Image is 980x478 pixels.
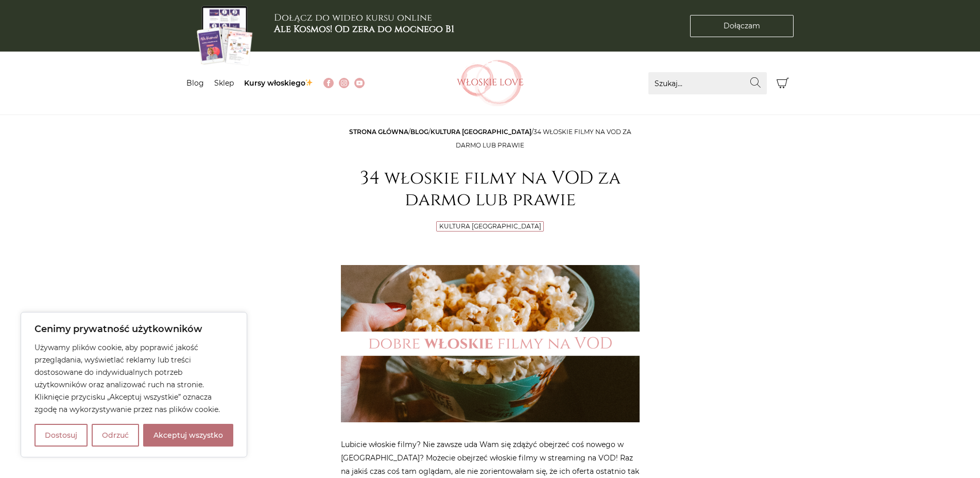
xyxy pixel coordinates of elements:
[349,128,631,149] span: / / /
[439,222,541,230] a: Kultura [GEOGRAPHIC_DATA]
[35,424,88,447] button: Dostosuj
[410,128,428,136] a: Blog
[456,128,631,149] span: 34 włoskie filmy na VOD za darmo lub prawie
[143,424,233,447] button: Akceptuj wszystko
[457,60,524,106] img: Włoskielove
[724,21,760,31] span: Dołączam
[305,79,313,86] img: ✨
[772,72,794,94] button: Koszyk
[186,78,204,88] a: Blog
[92,424,139,447] button: Odrzuć
[274,23,454,36] b: Ale Kosmos! Od zera do mocnego B1
[35,323,233,335] p: Cenimy prywatność użytkowników
[349,128,408,136] a: Strona główna
[648,72,767,94] input: Szukaj...
[35,341,233,416] p: Używamy plików cookie, aby poprawić jakość przeglądania, wyświetlać reklamy lub treści dostosowan...
[690,15,794,37] a: Dołączam
[431,128,531,136] a: Kultura [GEOGRAPHIC_DATA]
[274,12,454,35] h3: Dołącz do wideo kursu online
[214,78,234,88] a: Sklep
[341,168,640,211] h1: 34 włoskie filmy na VOD za darmo lub prawie
[244,78,314,88] a: Kursy włoskiego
